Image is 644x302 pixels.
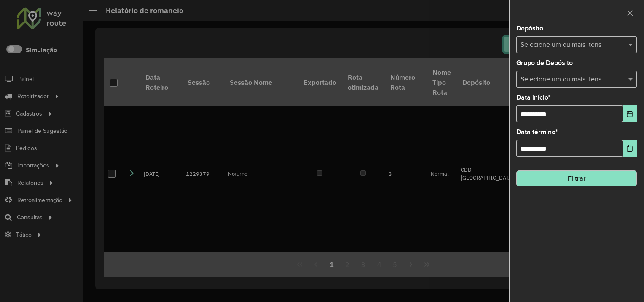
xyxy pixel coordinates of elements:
label: Data término [516,127,558,137]
label: Data início [516,92,551,102]
label: Depósito [516,23,543,33]
button: Choose Date [623,105,637,122]
label: Grupo de Depósito [516,58,573,68]
button: Choose Date [623,140,637,157]
button: Filtrar [516,170,637,186]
